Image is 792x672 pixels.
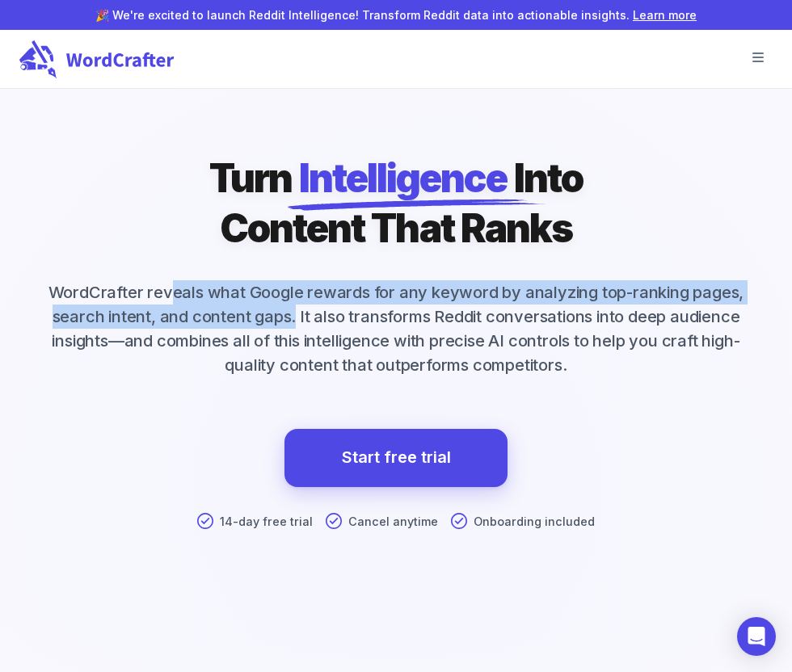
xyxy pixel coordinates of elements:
[19,280,773,377] p: WordCrafter reveals what Google rewards for any keyword by analyzing top-ranking pages, search in...
[220,513,313,531] p: 14-day free trial
[284,429,508,487] a: Start free trial
[633,8,697,22] a: Learn more
[299,153,508,204] span: Intelligence
[737,617,776,656] div: Open Intercom Messenger
[348,513,438,531] p: Cancel anytime
[209,153,583,254] h1: Turn Into Content That Ranks
[26,6,766,23] p: 🎉 We're excited to launch Reddit Intelligence! Transform Reddit data into actionable insights.
[474,513,595,531] p: Onboarding included
[342,443,451,472] a: Start free trial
